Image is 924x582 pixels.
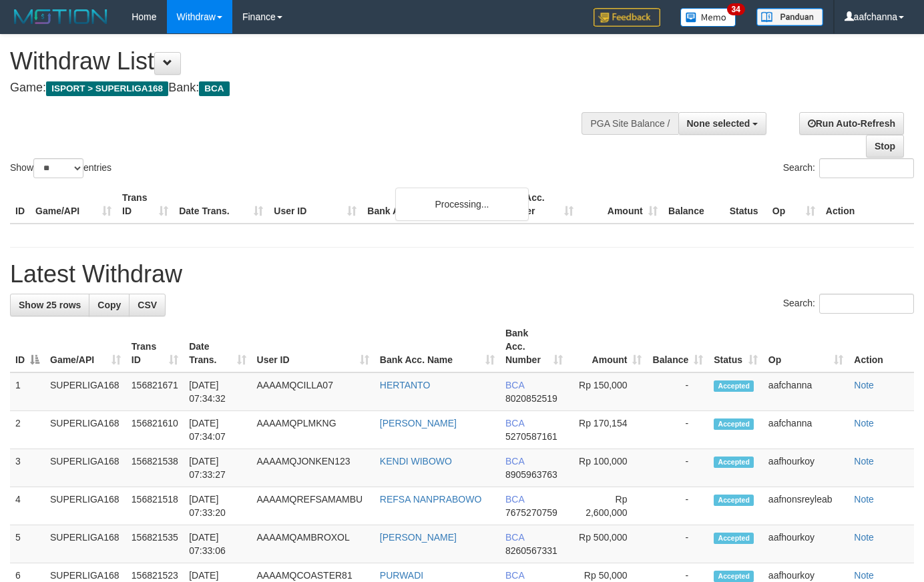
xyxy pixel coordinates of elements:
[783,294,914,314] label: Search:
[714,380,754,392] span: Accepted
[89,294,130,316] a: Copy
[854,570,874,581] a: Note
[199,81,229,96] span: BCA
[763,411,849,449] td: aafchanna
[45,487,126,525] td: SUPERLIGA168
[45,449,126,487] td: SUPERLIGA168
[568,487,648,525] td: Rp 2,600,000
[849,321,914,372] th: Action
[708,321,763,372] th: Status: activate to sort column ascending
[45,372,126,411] td: SUPERLIGA168
[663,186,724,224] th: Balance
[505,507,557,518] span: Copy 7675270759 to clipboard
[97,300,121,310] span: Copy
[268,186,362,224] th: User ID
[126,372,184,411] td: 156821671
[184,525,251,563] td: [DATE] 07:33:06
[252,449,375,487] td: AAAAMQJONKEN123
[126,449,184,487] td: 156821538
[19,300,81,310] span: Show 25 rows
[724,186,767,224] th: Status
[505,494,524,505] span: BCA
[647,525,708,563] td: -
[10,294,89,316] a: Show 25 rows
[10,261,914,288] h1: Latest Withdraw
[763,487,849,525] td: aafnonsreyleab
[30,186,117,224] th: Game/API
[184,449,251,487] td: [DATE] 07:33:27
[126,487,184,525] td: 156821518
[819,294,914,314] input: Search:
[138,300,157,310] span: CSV
[252,487,375,525] td: AAAAMQREFSAMAMBU
[678,112,767,135] button: None selected
[568,372,648,411] td: Rp 150,000
[821,186,914,224] th: Action
[594,8,660,27] img: Feedback.jpg
[126,321,184,372] th: Trans ID: activate to sort column ascending
[680,8,736,27] img: Button%20Memo.svg
[10,158,111,178] label: Show entries
[687,118,750,129] span: None selected
[375,321,500,372] th: Bank Acc. Name: activate to sort column ascending
[763,321,849,372] th: Op: activate to sort column ascending
[126,411,184,449] td: 156821610
[10,7,111,27] img: MOTION_logo.png
[45,525,126,563] td: SUPERLIGA168
[117,186,174,224] th: Trans ID
[714,533,754,544] span: Accepted
[380,418,457,428] a: [PERSON_NAME]
[647,411,708,449] td: -
[495,186,579,224] th: Bank Acc. Number
[647,321,708,372] th: Balance: activate to sort column ascending
[568,449,648,487] td: Rp 100,000
[647,487,708,525] td: -
[46,81,168,96] span: ISPORT > SUPERLIGA168
[10,321,45,372] th: ID: activate to sort column descending
[505,393,557,404] span: Copy 8020852519 to clipboard
[500,321,568,372] th: Bank Acc. Number: activate to sort column ascending
[714,457,754,468] span: Accepted
[252,321,375,372] th: User ID: activate to sort column ascending
[854,456,874,467] a: Note
[763,372,849,411] td: aafchanna
[854,532,874,543] a: Note
[799,112,904,135] a: Run Auto-Refresh
[568,411,648,449] td: Rp 170,154
[184,411,251,449] td: [DATE] 07:34:07
[10,525,45,563] td: 5
[582,112,678,135] div: PGA Site Balance /
[854,494,874,505] a: Note
[647,372,708,411] td: -
[505,532,524,543] span: BCA
[714,495,754,506] span: Accepted
[866,135,904,158] a: Stop
[756,8,823,26] img: panduan.png
[505,418,524,428] span: BCA
[10,48,603,75] h1: Withdraw List
[126,525,184,563] td: 156821535
[505,456,524,467] span: BCA
[505,380,524,390] span: BCA
[568,321,648,372] th: Amount: activate to sort column ascending
[714,418,754,430] span: Accepted
[505,469,557,480] span: Copy 8905963763 to clipboard
[10,372,45,411] td: 1
[184,487,251,525] td: [DATE] 07:33:20
[45,321,126,372] th: Game/API: activate to sort column ascending
[252,411,375,449] td: AAAAMQPLMKNG
[380,494,481,505] a: REFSA NANPRABOWO
[767,186,821,224] th: Op
[380,532,457,543] a: [PERSON_NAME]
[579,186,663,224] th: Amount
[380,380,430,390] a: HERTANTO
[854,380,874,390] a: Note
[763,449,849,487] td: aafhourkoy
[647,449,708,487] td: -
[395,188,529,221] div: Processing...
[174,186,268,224] th: Date Trans.
[727,3,745,15] span: 34
[714,571,754,582] span: Accepted
[819,158,914,178] input: Search:
[10,449,45,487] td: 3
